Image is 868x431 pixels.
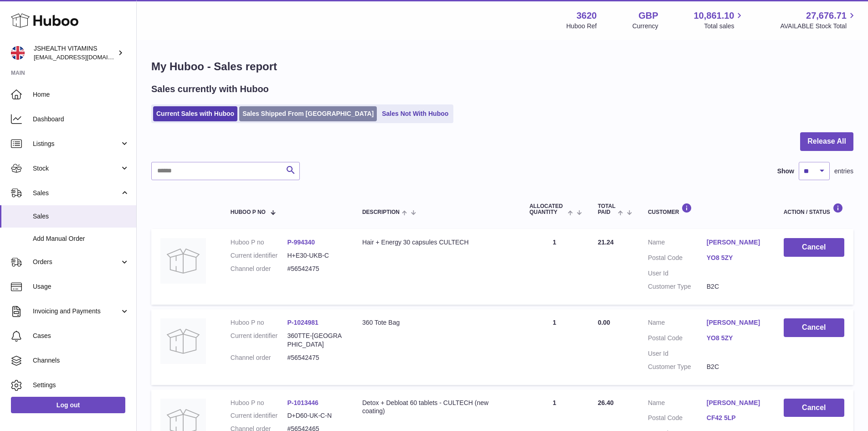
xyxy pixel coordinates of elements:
dt: Channel order [231,353,288,362]
dt: Huboo P no [231,238,288,247]
span: Listings [33,140,120,148]
span: Channels [33,356,129,365]
h1: My Huboo - Sales report [151,59,853,74]
td: 1 [520,229,589,305]
dt: Name [648,318,707,329]
dt: Name [648,238,707,249]
span: ALLOCATED Quantity [529,203,565,215]
dt: User Id [648,349,707,358]
dt: Postal Code [648,334,707,345]
dt: Name [648,399,707,410]
button: Cancel [784,399,844,417]
span: Stock [33,164,120,173]
dt: Huboo P no [231,318,288,327]
span: Orders [33,258,120,266]
dt: Current identifier [231,251,288,260]
dt: Channel order [231,265,288,273]
div: Customer [648,203,765,215]
span: [EMAIL_ADDRESS][DOMAIN_NAME] [34,53,134,61]
span: 0.00 [598,319,610,326]
span: Cases [33,332,129,340]
a: Sales Not With Huboo [379,106,452,121]
dt: Current identifier [231,332,288,349]
a: YO8 5ZY [707,254,765,262]
span: Usage [33,282,129,291]
dt: Huboo P no [231,399,288,407]
dd: B2C [707,363,765,371]
span: Dashboard [33,115,129,124]
button: Cancel [784,238,844,257]
a: P-1024981 [287,319,318,326]
h2: Sales currently with Huboo [151,83,269,95]
span: Total paid [598,203,616,215]
span: AVAILABLE Stock Total [780,22,857,31]
span: Home [33,90,129,99]
label: Show [777,167,794,176]
strong: GBP [638,10,658,22]
dt: Postal Code [648,254,707,265]
span: entries [834,167,853,176]
dd: H+E30-UKB-C [287,251,344,260]
span: Description [362,209,400,215]
span: Total sales [704,22,745,31]
a: 27,676.71 AVAILABLE Stock Total [780,10,857,31]
dd: B2C [707,282,765,291]
img: no-photo.jpg [160,318,206,364]
div: Detox + Debloat 60 tablets - CULTECH (new coating) [362,399,511,416]
a: [PERSON_NAME] [707,238,765,247]
dd: D+D60-UK-C-N [287,411,344,420]
a: P-1013446 [287,399,318,406]
a: [PERSON_NAME] [707,318,765,327]
dd: 360TTE-[GEOGRAPHIC_DATA] [287,332,344,349]
span: Add Manual Order [33,234,129,243]
a: YO8 5ZY [707,334,765,343]
a: CF42 5LP [707,414,765,422]
span: 21.24 [598,239,614,246]
dt: Postal Code [648,414,707,425]
a: [PERSON_NAME] [707,399,765,407]
a: Log out [11,397,125,413]
dd: #56542475 [287,353,344,362]
div: JSHEALTH VITAMINS [34,44,116,62]
span: Sales [33,189,120,197]
dt: Customer Type [648,363,707,371]
div: Action / Status [784,203,844,215]
img: internalAdmin-3620@internal.huboo.com [11,46,25,60]
button: Cancel [784,318,844,337]
dt: Current identifier [231,411,288,420]
span: Invoicing and Payments [33,307,120,316]
a: Sales Shipped From [GEOGRAPHIC_DATA] [239,106,377,121]
strong: 3620 [576,10,597,22]
img: no-photo.jpg [160,238,206,284]
div: 360 Tote Bag [362,318,511,327]
dt: User Id [648,269,707,278]
span: 27,676.71 [806,10,847,22]
span: Sales [33,212,129,221]
td: 1 [520,309,589,385]
span: 26.40 [598,399,614,406]
span: Huboo P no [231,209,266,215]
span: Settings [33,381,129,389]
dd: #56542475 [287,265,344,273]
div: Currency [632,22,658,31]
div: Huboo Ref [566,22,597,31]
a: P-994340 [287,239,315,246]
a: 10,861.10 Total sales [693,10,745,31]
a: Current Sales with Huboo [153,106,237,121]
dt: Customer Type [648,282,707,291]
span: 10,861.10 [693,10,734,22]
div: Hair + Energy 30 capsules CULTECH [362,238,511,247]
button: Release All [800,132,853,151]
